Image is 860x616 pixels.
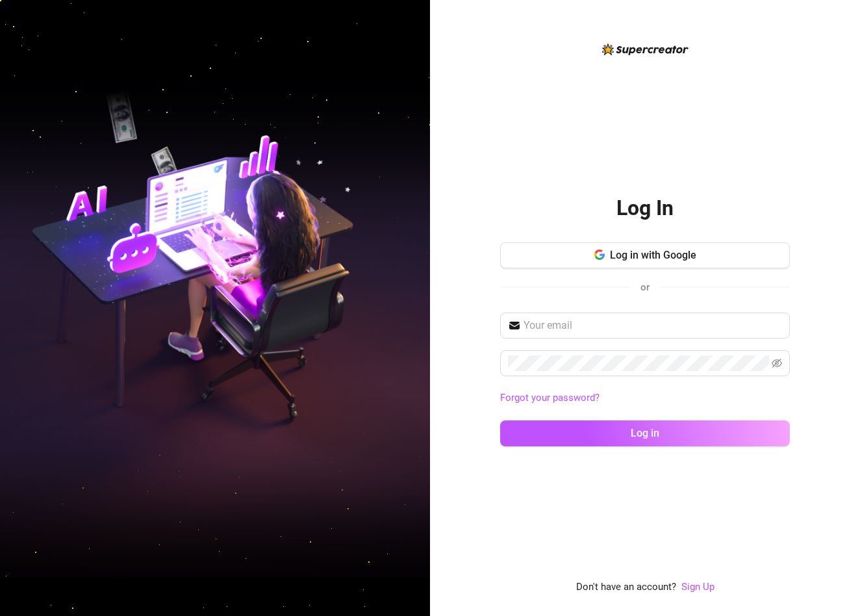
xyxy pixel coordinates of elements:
span: Log in with Google [610,249,696,261]
span: eye-invisible [772,358,782,368]
span: Don't have an account? [576,580,676,595]
input: Your email [524,318,782,333]
img: logo-BBDzfeDw.svg [602,44,689,55]
a: Forgot your password? [500,391,790,406]
a: Sign Up [681,580,715,595]
span: Log in [631,427,659,439]
a: Sign Up [681,581,715,593]
h2: Log In [616,195,674,222]
button: Log in [500,420,790,446]
button: Log in with Google [500,242,790,268]
a: Forgot your password? [500,392,600,404]
span: or [640,281,650,293]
